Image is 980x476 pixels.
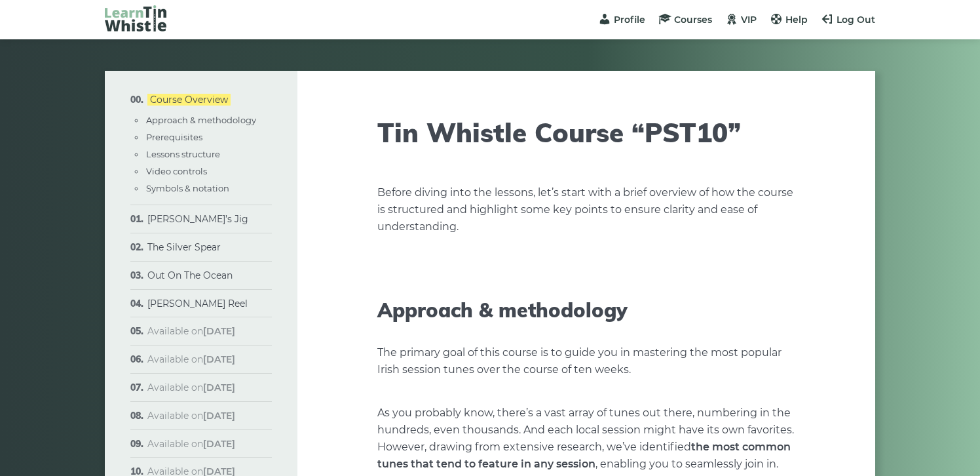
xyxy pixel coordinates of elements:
[377,117,795,148] h1: Tin Whistle Course “PST10”
[203,410,235,422] strong: [DATE]
[146,166,207,176] a: Video controls
[203,353,235,365] strong: [DATE]
[377,184,795,235] p: Before diving into the lessons, let’s start with a brief overview of how the course is structured...
[725,14,757,26] a: VIP
[146,149,220,159] a: Lessons structure
[770,14,808,26] a: Help
[147,438,235,450] span: Available on
[105,5,166,31] img: LearnTinWhistle.com
[147,410,235,422] span: Available on
[598,14,645,26] a: Profile
[614,14,645,26] span: Profile
[741,14,757,26] span: VIP
[147,382,235,393] span: Available on
[821,14,875,26] a: Log Out
[147,94,231,106] a: Course Overview
[837,14,875,26] span: Log Out
[146,132,202,142] a: Prerequisites
[203,382,235,393] strong: [DATE]
[147,325,235,337] span: Available on
[658,14,712,26] a: Courses
[147,353,235,365] span: Available on
[146,183,229,193] a: Symbols & notation
[147,213,248,225] a: [PERSON_NAME]’s Jig
[377,298,795,322] h2: Approach & methodology
[377,405,795,473] p: As you probably know, there’s a vast array of tunes out there, numbering in the hundreds, even th...
[203,325,235,337] strong: [DATE]
[147,298,248,309] a: [PERSON_NAME] Reel
[674,14,712,26] span: Courses
[147,269,233,281] a: Out On The Ocean
[146,115,256,125] a: Approach & methodology
[785,14,808,26] span: Help
[203,438,235,450] strong: [DATE]
[377,344,795,378] p: The primary goal of this course is to guide you in mastering the most popular Irish session tunes...
[147,241,221,253] a: The Silver Spear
